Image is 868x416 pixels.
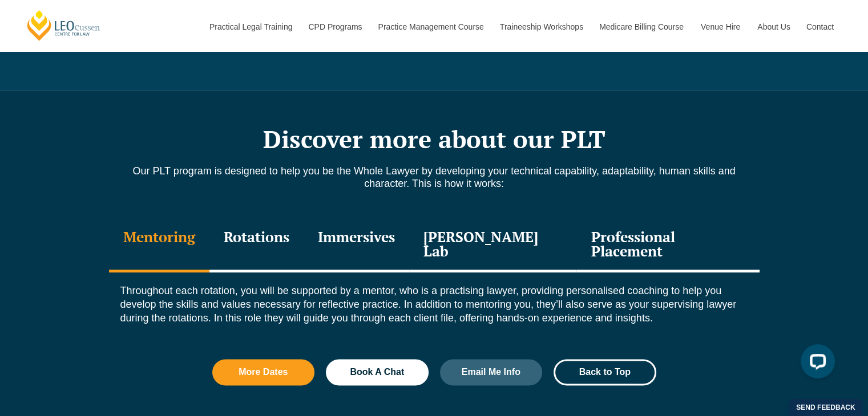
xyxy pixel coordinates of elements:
iframe: LiveChat chat widget [792,340,839,388]
a: [PERSON_NAME] Centre for Law [26,9,102,42]
a: About Us [749,2,798,51]
div: [PERSON_NAME] Lab [409,218,577,272]
p: Our PLT program is designed to help you be the Whole Lawyer by developing your technical capabili... [109,165,760,190]
h2: Discover more about our PLT [109,125,760,153]
a: Practice Management Course [370,2,491,51]
a: More Dates [212,359,315,385]
a: Medicare Billing Course [591,2,692,51]
div: Professional Placement [576,218,759,272]
a: Book A Chat [326,359,429,385]
div: Rotations [209,218,304,272]
a: Contact [798,2,842,51]
p: Throughout each rotation, you will be supported by a mentor, who is a practising lawyer, providin... [120,284,748,325]
span: Book A Chat [350,368,404,377]
div: Immersives [304,218,409,272]
span: Email Me Info [462,368,520,377]
span: Back to Top [579,368,631,377]
div: Mentoring [109,218,209,272]
a: Venue Hire [692,2,749,51]
a: Email Me Info [440,359,543,385]
a: CPD Programs [300,2,369,51]
span: More Dates [239,368,288,377]
a: Back to Top [554,359,656,385]
a: Traineeship Workshops [491,2,591,51]
a: Practical Legal Training [201,2,300,51]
